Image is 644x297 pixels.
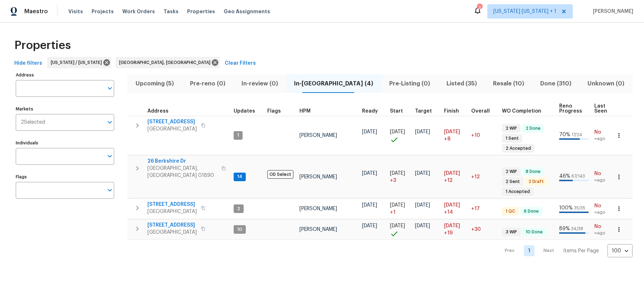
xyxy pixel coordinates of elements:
td: 17 day(s) past target finish date [468,199,499,219]
a: Goto page 1 [524,245,535,256]
span: Ready [362,109,378,114]
span: [STREET_ADDRESS] [147,118,197,125]
span: 2 Done [523,125,543,132]
span: [GEOGRAPHIC_DATA] [147,208,197,215]
span: [DATE] [444,129,460,134]
span: 67 / 143 [571,174,585,178]
span: [DATE] [362,203,377,208]
span: Hide filters [14,59,42,68]
span: No [594,223,614,230]
span: [GEOGRAPHIC_DATA], [GEOGRAPHIC_DATA] 01890 [147,165,217,179]
span: No [594,129,614,136]
span: [DATE] [362,171,377,176]
span: ∞ ago [594,230,614,236]
span: +12 [444,177,453,184]
span: 2 Draft [526,179,547,185]
span: +30 [471,227,481,232]
span: Geo Assignments [224,8,270,15]
span: 70 % [559,132,570,137]
td: Project started 1 days late [387,199,412,219]
span: Last Seen [594,104,607,114]
span: Updates [234,109,255,114]
td: Project started on time [387,219,412,240]
span: 1 [234,132,242,138]
span: [PERSON_NAME] [590,8,633,15]
span: 1 Sent [503,135,522,142]
span: Upcoming (5) [132,79,177,89]
span: Address [147,109,169,114]
span: In-[GEOGRAPHIC_DATA] (4) [291,79,377,89]
span: [GEOGRAPHIC_DATA] [147,229,197,236]
span: 1 QC [503,208,518,214]
td: Scheduled to finish 14 day(s) late [441,199,468,219]
span: Pre-Listing (0) [386,79,434,89]
span: [DATE] [390,171,405,176]
span: [PERSON_NAME] [299,174,337,179]
span: Resale (10) [489,79,528,89]
span: ∞ ago [594,209,614,216]
span: 2 Accepted [503,145,534,152]
span: 2 Sent [503,179,523,185]
span: +10 [471,133,480,138]
span: No [594,202,614,209]
span: 2 WIP [503,125,520,132]
span: Maestro [24,8,48,15]
div: Actual renovation start date [390,109,409,114]
span: + 1 [390,209,395,216]
span: 46 % [559,174,570,179]
span: +8 [444,135,450,143]
span: [DATE] [390,223,405,228]
span: No [594,170,614,177]
span: [DATE] [444,171,460,176]
span: Target [415,109,432,114]
div: Target renovation project end date [415,109,438,114]
td: Project started 3 days late [387,155,412,198]
span: OD Select [267,170,293,179]
span: Unknown (0) [584,79,628,89]
div: Days past target finish date [471,109,496,114]
span: 8 Done [523,169,543,175]
span: [DATE] [390,203,405,208]
span: Reno Progress [559,104,582,114]
span: [DATE] [390,129,405,134]
td: Scheduled to finish 19 day(s) late [441,219,468,240]
span: ∞ ago [594,136,614,142]
span: Work Orders [122,8,155,15]
span: [STREET_ADDRESS] [147,201,197,208]
span: 100 % [559,206,573,211]
span: HPM [299,109,311,114]
span: [US_STATE] [US_STATE] + 1 [493,8,556,15]
span: 26 Berkshire Dr [147,158,217,165]
span: [DATE] [415,203,430,208]
nav: Pagination Navigation [498,244,633,257]
td: Scheduled to finish 12 day(s) late [441,155,468,198]
span: Pre-reno (0) [186,79,229,89]
div: 100 [608,242,633,260]
button: Hide filters [11,57,45,70]
button: Open [105,185,115,195]
span: [PERSON_NAME] [299,227,337,232]
span: [DATE] [444,203,460,208]
span: 1 Accepted [503,189,533,195]
span: 34 / 38 [571,227,583,231]
span: [DATE] [444,223,460,228]
span: Properties [14,42,71,49]
div: Projected renovation finish date [444,109,465,114]
span: [DATE] [415,223,430,228]
span: [US_STATE] / [US_STATE] [51,59,105,66]
button: Open [105,83,115,93]
span: 6 Done [521,208,542,214]
td: 10 day(s) past target finish date [468,116,499,155]
span: [DATE] [362,129,377,134]
span: Done (310) [537,79,575,89]
span: Projects [92,8,114,15]
span: [STREET_ADDRESS] [147,222,197,229]
span: [GEOGRAPHIC_DATA], [GEOGRAPHIC_DATA] [119,59,213,66]
div: [US_STATE] / [US_STATE] [47,57,111,68]
span: 14 [234,174,245,180]
button: Open [105,151,115,161]
span: 17 / 24 [571,133,582,137]
span: +19 [444,229,453,237]
span: [PERSON_NAME] [299,133,337,138]
span: 3 WIP [503,229,520,235]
